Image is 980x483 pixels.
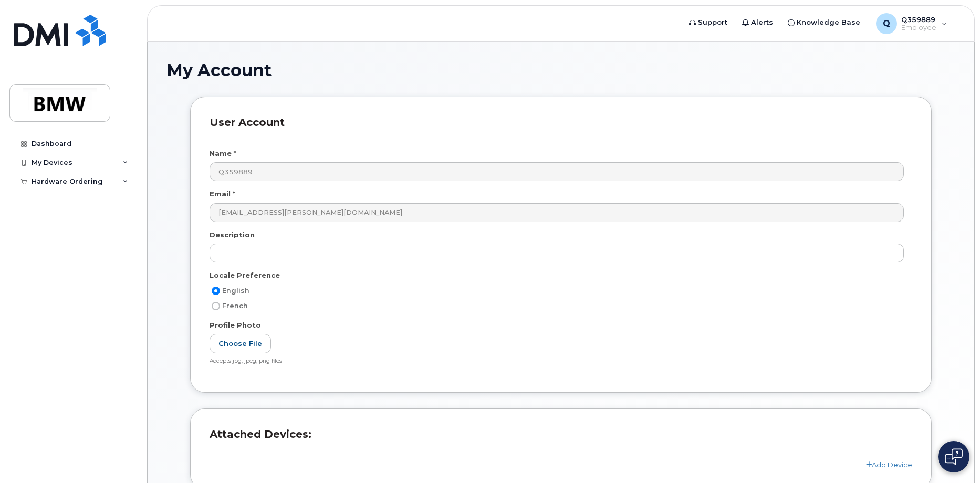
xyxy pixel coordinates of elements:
[945,448,963,465] img: Open chat
[212,287,220,295] input: English
[210,358,904,365] div: Accepts jpg, jpeg, png files
[210,320,261,330] label: Profile Photo
[210,189,235,199] label: Email *
[166,61,955,79] h1: My Account
[210,428,912,450] h3: Attached Devices:
[210,149,236,159] label: Name *
[210,230,255,240] label: Description
[212,302,220,310] input: French
[222,302,248,310] span: French
[210,116,912,139] h3: User Account
[222,287,249,295] span: English
[210,270,280,280] label: Locale Preference
[210,334,271,353] label: Choose File
[866,460,912,469] a: Add Device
